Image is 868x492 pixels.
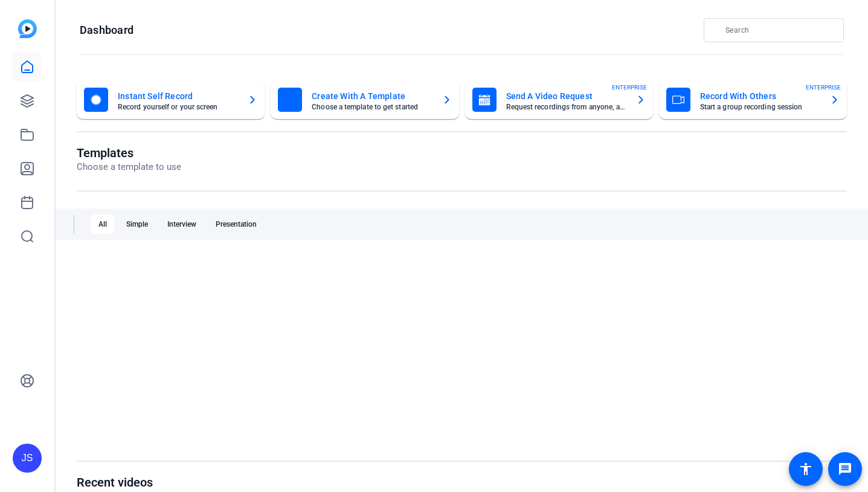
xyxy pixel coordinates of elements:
span: ENTERPRISE [806,83,841,92]
mat-card-subtitle: Start a group recording session [700,103,820,111]
h1: Dashboard [80,23,133,37]
h1: Recent videos [77,475,193,490]
mat-icon: accessibility [799,462,813,476]
input: Search [725,23,834,37]
img: blue-gradient.svg [18,19,37,38]
div: Simple [119,215,155,234]
button: Send A Video RequestRequest recordings from anyone, anywhereENTERPRISE [465,80,653,119]
mat-card-title: Record With Others [700,89,820,103]
mat-card-title: Send A Video Request [506,89,626,103]
mat-card-subtitle: Request recordings from anyone, anywhere [506,103,626,111]
button: Create With A TemplateChoose a template to get started [271,80,458,119]
button: Instant Self RecordRecord yourself or your screen [77,80,265,119]
span: ENTERPRISE [612,83,647,92]
mat-card-title: Create With A Template [312,89,432,103]
button: Record With OthersStart a group recording sessionENTERPRISE [659,80,847,119]
div: Interview [160,215,204,234]
mat-icon: message [838,462,852,476]
div: Presentation [208,215,264,234]
div: All [91,215,114,234]
mat-card-subtitle: Record yourself or your screen [118,103,238,111]
div: JS [13,444,42,473]
mat-card-subtitle: Choose a template to get started [312,103,432,111]
p: Choose a template to use [77,160,181,174]
mat-card-title: Instant Self Record [118,89,238,103]
h1: Templates [77,146,181,160]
